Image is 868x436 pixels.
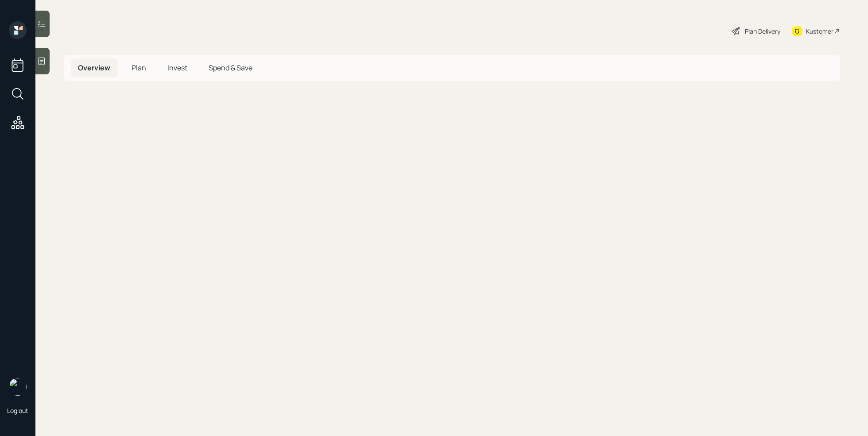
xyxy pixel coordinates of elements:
[9,378,27,396] img: retirable_logo.png
[7,406,28,415] div: Log out
[209,63,252,73] span: Spend & Save
[167,63,187,73] span: Invest
[806,27,833,36] div: Kustomer
[132,63,146,73] span: Plan
[78,63,110,73] span: Overview
[745,27,780,36] div: Plan Delivery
